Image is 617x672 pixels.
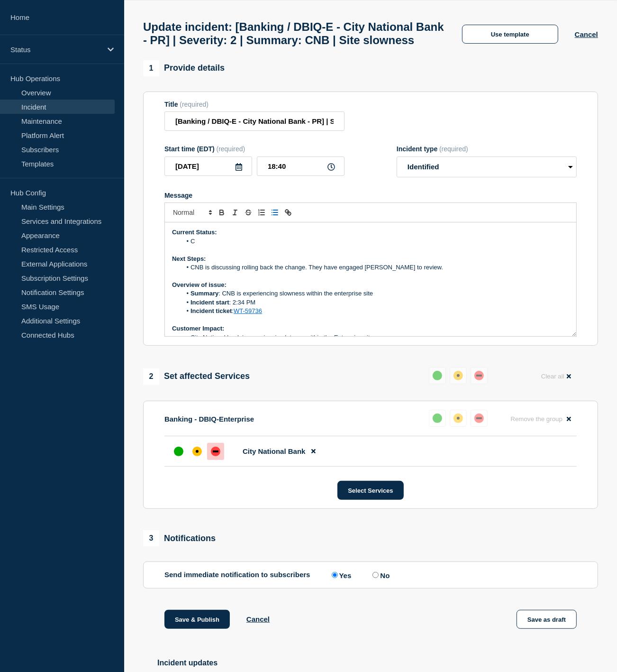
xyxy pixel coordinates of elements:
[243,447,306,455] span: City National Bank
[397,156,577,177] select: Incident type
[164,145,345,153] div: Start time (EDT)
[157,659,598,667] h2: Incident updates
[143,60,159,76] span: 1
[10,46,101,54] p: Status
[143,368,250,385] div: Set affected Services
[181,237,570,246] li: C
[450,410,467,427] button: affected
[217,145,245,153] span: (required)
[228,207,242,218] button: Toggle italic text
[164,571,577,580] div: Send immediate notification to subscribers
[181,289,570,298] li: : CNB is experiencing slowness within the enterprise site
[164,101,345,108] div: Title
[332,572,338,578] input: Yes
[281,207,295,218] button: Toggle link
[439,145,468,153] span: (required)
[337,481,403,500] button: Select Services
[164,610,230,629] button: Save & Publish
[462,25,558,44] button: Use template
[242,207,255,218] button: Toggle strikethrough text
[143,530,216,546] div: Notifications
[192,447,202,456] div: affected
[172,229,217,236] strong: Current Status:
[215,207,228,218] button: Toggle bold text
[191,290,218,297] strong: Summary
[143,20,445,47] h1: Update incident: [Banking / DBIQ-E - City National Bank - PR] | Severity: 2 | Summary: CNB | Site...
[397,145,577,153] div: Incident type
[181,263,570,272] li: CNB is discussing rolling back the change. They have engaged [PERSON_NAME] to review.
[471,410,488,427] button: down
[143,368,159,385] span: 2
[517,610,577,629] button: Save as draft
[169,207,215,218] span: Font size
[268,207,281,218] button: Toggle bulleted list
[191,299,229,306] strong: Incident start
[180,101,209,108] span: (required)
[172,281,227,288] strong: Overview of issue:
[474,414,484,423] div: down
[505,410,577,428] button: Remove the group
[257,156,345,176] input: HH:MM
[143,530,159,546] span: 3
[164,111,345,131] input: Title
[181,307,570,315] li: :
[164,571,310,580] p: Send immediate notification to subscribers
[234,307,262,314] a: WT-59736
[454,371,463,380] div: affected
[172,325,225,332] strong: Customer Impact:
[211,447,220,456] div: down
[471,367,488,384] button: down
[433,414,442,423] div: up
[191,307,232,314] strong: Incident ticket
[164,156,252,176] input: YYYY-MM-DD
[575,30,598,38] button: Cancel
[329,571,352,580] label: Yes
[370,571,390,580] label: No
[535,367,577,386] button: Clear all
[246,615,270,623] button: Cancel
[429,410,446,427] button: up
[450,367,467,384] button: affected
[429,367,446,384] button: up
[143,60,225,76] div: Provide details
[174,447,183,456] div: up
[433,371,442,380] div: up
[181,333,570,342] li: City National bank is experiencing latency within the Enterprise site.
[510,415,563,423] span: Remove the group
[372,572,379,578] input: No
[172,255,206,262] strong: Next Steps:
[164,192,577,199] div: Message
[255,207,268,218] button: Toggle ordered list
[454,414,463,423] div: affected
[164,415,254,423] p: Banking - DBIQ-Enterprise
[181,298,570,307] li: : 2:34 PM
[474,371,484,380] div: down
[165,222,576,336] div: Message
